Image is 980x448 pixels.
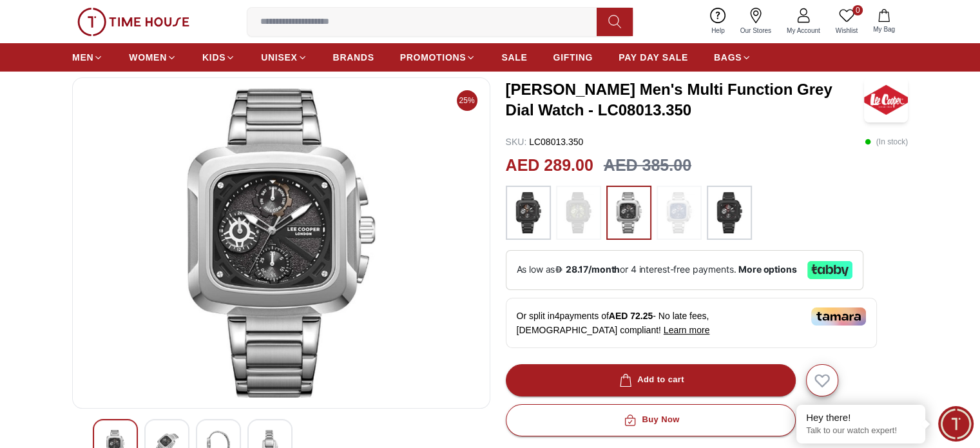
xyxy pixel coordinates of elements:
span: BAGS [714,51,742,64]
div: Hey there! [806,411,916,424]
h3: [PERSON_NAME] Men's Multi Function Grey Dial Watch - LC08013.350 [506,79,864,121]
span: SALE [501,51,527,64]
a: KIDS [202,46,235,69]
img: ... [663,192,695,233]
span: Help [706,26,730,35]
span: PROMOTIONS [400,51,466,64]
a: UNISEX [261,46,307,69]
span: Learn more [664,325,710,335]
p: Talk to our watch expert! [806,425,916,436]
p: ( In stock ) [865,135,908,148]
img: Lee Cooper Men's Multi Function Grey Dial Watch - LC08013.060 [83,88,479,398]
a: PROMOTIONS [400,46,476,69]
div: Chat Widget [938,406,974,442]
span: SKU : [506,137,527,147]
a: Our Stores [733,5,779,38]
img: Tamara [811,307,866,326]
span: WOMEN [129,51,167,64]
button: My Bag [865,6,903,37]
div: Buy Now [621,413,679,427]
span: AED 72.25 [609,311,653,321]
a: PAY DAY SALE [619,46,688,69]
span: BRANDS [333,51,374,64]
div: Add to cart [617,373,684,387]
img: ... [562,192,595,233]
p: LC08013.350 [506,135,584,148]
img: ... [713,192,745,233]
h3: AED 385.00 [604,153,691,178]
span: UNISEX [261,51,297,64]
span: Our Stores [735,26,776,35]
img: ... [613,192,645,233]
img: ... [512,192,544,233]
span: 0 [852,5,863,15]
img: ... [77,8,189,36]
span: 25% [457,90,477,111]
button: Add to cart [506,364,796,396]
h2: AED 289.00 [506,153,593,178]
div: Or split in 4 payments of - No late fees, [DEMOGRAPHIC_DATA] compliant! [506,298,877,348]
a: 0Wishlist [828,5,865,38]
a: BRANDS [333,46,374,69]
span: PAY DAY SALE [619,51,688,64]
span: My Account [782,26,825,35]
span: My Bag [868,24,900,34]
a: MEN [72,46,103,69]
span: MEN [72,51,93,64]
a: BAGS [714,46,751,69]
a: GIFTING [553,46,593,69]
a: WOMEN [129,46,177,69]
button: Buy Now [506,404,796,436]
span: KIDS [202,51,226,64]
span: GIFTING [553,51,593,64]
img: Lee Cooper Men's Multi Function Grey Dial Watch - LC08013.350 [864,77,908,122]
span: Wishlist [831,26,863,35]
a: Help [704,5,733,38]
a: SALE [501,46,527,69]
